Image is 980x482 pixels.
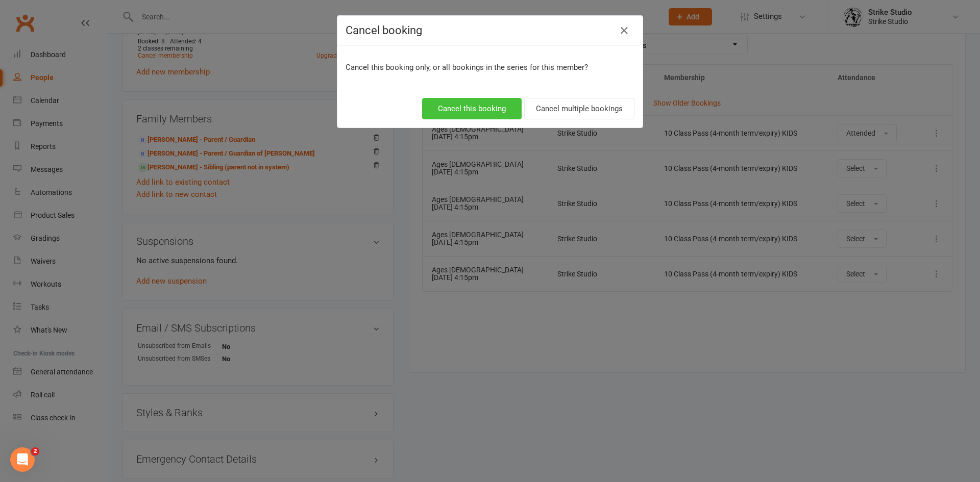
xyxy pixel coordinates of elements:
[10,447,35,472] iframe: Intercom live chat
[524,98,634,119] button: Cancel multiple bookings
[346,61,634,73] p: Cancel this booking only, or all bookings in the series for this member?
[346,24,634,37] h4: Cancel booking
[31,447,39,455] span: 2
[616,22,632,39] button: Close
[422,98,522,119] button: Cancel this booking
